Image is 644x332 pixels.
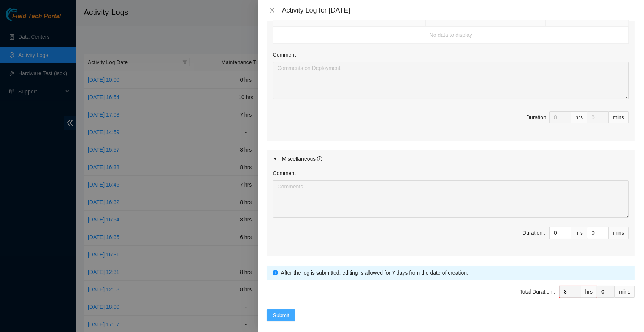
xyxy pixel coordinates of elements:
textarea: Comment [273,180,629,218]
label: Comment [273,169,296,177]
div: hrs [581,286,597,298]
span: info-circle [273,270,278,275]
div: Duration : [522,229,546,237]
button: Close [267,7,278,14]
button: Submit [267,309,296,321]
div: Activity Log for [DATE] [282,6,635,14]
span: Submit [273,311,290,319]
div: After the log is submitted, editing is allowed for 7 days from the date of creation. [281,269,629,277]
textarea: Comment [273,62,629,99]
label: Comment [273,51,296,59]
div: Total Duration : [520,288,555,296]
div: hrs [571,227,587,239]
div: Miscellaneous [282,155,323,163]
span: caret-right [273,157,278,161]
div: Miscellaneous info-circle [267,150,635,168]
div: Duration [526,113,546,122]
div: hrs [571,111,587,123]
div: mins [609,227,629,239]
div: mins [609,111,629,123]
div: mins [615,286,635,298]
td: No data to display [273,27,629,44]
span: close [269,7,275,13]
span: info-circle [317,156,322,161]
